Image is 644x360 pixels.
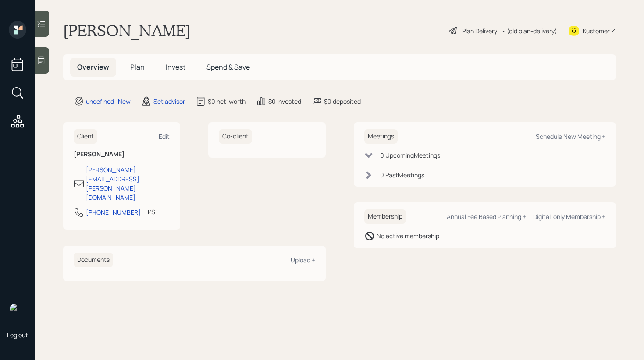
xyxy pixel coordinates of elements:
div: Edit [159,132,170,141]
img: retirable_logo.png [9,303,26,320]
h6: Meetings [364,129,398,144]
h1: [PERSON_NAME] [63,21,191,40]
div: Log out [7,331,28,339]
div: Plan Delivery [462,26,497,35]
span: Plan [130,62,145,72]
div: Schedule New Meeting + [536,132,605,141]
div: Annual Fee Based Planning + [447,212,526,221]
h6: Client [74,129,97,144]
div: No active membership [377,231,439,240]
div: 0 Upcoming Meeting s [380,151,440,160]
div: Digital-only Membership + [533,212,605,221]
div: $0 invested [268,97,301,106]
h6: Co-client [219,129,252,144]
div: PST [148,207,159,216]
div: Upload + [291,256,315,264]
div: [PERSON_NAME][EMAIL_ADDRESS][PERSON_NAME][DOMAIN_NAME] [86,165,170,202]
div: Kustomer [583,26,610,35]
div: • (old plan-delivery) [502,26,557,35]
span: Overview [77,62,109,72]
div: $0 net-worth [208,97,246,106]
div: $0 deposited [324,97,361,106]
div: Set advisor [153,97,185,106]
h6: Membership [364,209,406,224]
div: undefined · New [86,97,131,106]
div: [PHONE_NUMBER] [86,208,141,217]
h6: [PERSON_NAME] [74,151,170,158]
span: Invest [166,62,185,72]
h6: Documents [74,253,113,267]
div: 0 Past Meeting s [380,170,424,180]
span: Spend & Save [206,62,250,72]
